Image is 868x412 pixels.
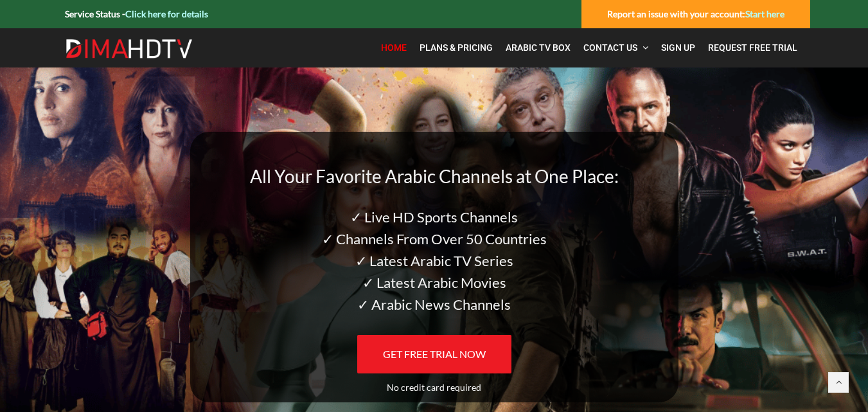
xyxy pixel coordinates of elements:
[65,8,208,19] strong: Service Status -
[350,208,518,226] span: ✓ Live HD Sports Channels
[375,35,413,61] a: Home
[708,42,797,53] span: Request Free Trial
[250,165,619,187] span: All Your Favorite Arabic Channels at One Place:
[322,230,547,247] span: ✓ Channels From Over 50 Countries
[355,252,513,269] span: ✓ Latest Arabic TV Series
[506,42,571,53] span: Arabic TV Box
[413,35,499,61] a: Plans & Pricing
[362,274,506,291] span: ✓ Latest Arabic Movies
[607,8,784,19] strong: Report an issue with your account:
[655,35,702,61] a: Sign Up
[65,39,193,59] img: Dima HDTV
[577,35,655,61] a: Contact Us
[499,35,577,61] a: Arabic TV Box
[381,42,407,53] span: Home
[125,8,208,19] a: Click here for details
[387,382,481,393] span: No credit card required
[828,372,849,393] a: Back to top
[583,42,637,53] span: Contact Us
[745,8,784,19] a: Start here
[357,335,511,373] a: GET FREE TRIAL NOW
[702,35,804,61] a: Request Free Trial
[383,348,486,360] span: GET FREE TRIAL NOW
[420,42,493,53] span: Plans & Pricing
[661,42,695,53] span: Sign Up
[357,296,511,313] span: ✓ Arabic News Channels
